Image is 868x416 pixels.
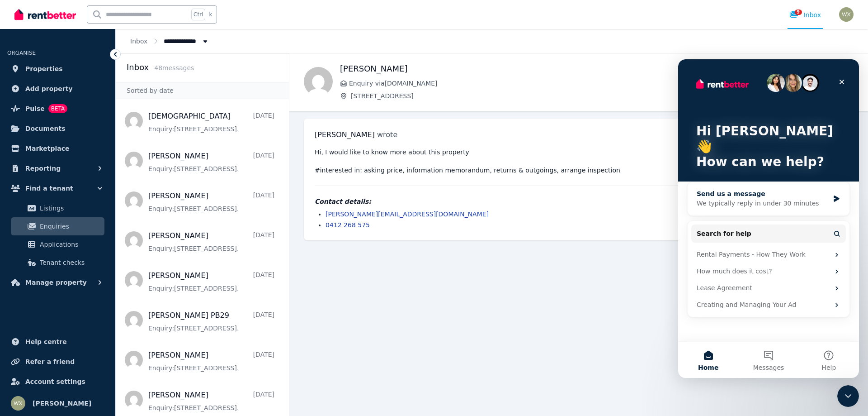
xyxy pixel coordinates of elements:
img: WEI XIAO [11,396,25,411]
a: PulseBETA [7,100,108,118]
a: Listings [11,199,104,217]
span: Add property [25,83,73,94]
span: k [209,11,212,18]
a: Properties [7,60,108,78]
a: [PERSON_NAME][DATE]Enquiry:[STREET_ADDRESS]. [148,390,274,412]
span: Pulse [25,103,45,114]
a: Applications [11,235,104,253]
a: [PERSON_NAME][DATE]Enquiry:[STREET_ADDRESS]. [148,270,274,293]
span: Properties [25,63,63,74]
img: RentBetter [14,8,76,21]
span: [PERSON_NAME] [33,398,91,409]
a: Enquiries [11,217,104,235]
span: [PERSON_NAME] [315,130,375,139]
iframe: Intercom live chat [837,385,859,407]
span: Marketplace [25,143,69,154]
a: [PERSON_NAME] PB29[DATE]Enquiry:[STREET_ADDRESS]. [148,310,274,333]
span: 9 [795,10,802,15]
span: Enquiries [40,221,101,232]
span: Account settings [25,376,85,387]
button: Find a tenant [7,179,108,197]
span: Listings [40,203,101,214]
a: 0412 268 575 [325,221,370,229]
span: wrote [377,130,397,139]
a: Help centre [7,333,108,351]
div: Inbox [789,10,821,19]
span: 48 message s [154,64,194,72]
nav: Breadcrumb [116,29,224,53]
h1: [PERSON_NAME] [340,62,713,75]
button: Reporting [7,159,108,177]
span: ORGANISE [7,50,36,56]
a: Marketplace [7,139,108,158]
span: Help centre [25,336,67,347]
a: Tenant checks [11,253,104,272]
iframe: Intercom live chat [678,59,859,378]
span: [STREET_ADDRESS] [351,91,713,100]
h4: Contact details: [315,197,843,206]
a: Add property [7,80,108,98]
pre: Hi, I would like to know more about this property #interested in: asking price, information memor... [315,148,843,175]
span: Documents [25,123,66,134]
span: Find a tenant [25,183,73,194]
img: WEI XIAO [839,7,854,22]
span: Refer a friend [25,356,75,367]
a: Refer a friend [7,353,108,371]
span: Applications [40,239,101,250]
a: [DEMOGRAPHIC_DATA][DATE]Enquiry:[STREET_ADDRESS]. [148,111,274,134]
span: BETA [48,104,67,113]
span: Manage property [25,277,87,288]
a: [PERSON_NAME][DATE]Enquiry:[STREET_ADDRESS]. [148,350,274,373]
span: Tenant checks [40,257,101,268]
a: Documents [7,120,108,138]
span: Reporting [25,163,61,174]
h2: Inbox [127,61,149,74]
span: Enquiry via [DOMAIN_NAME] [349,79,713,88]
div: Sorted by date [116,82,289,99]
a: [PERSON_NAME][DATE]Enquiry:[STREET_ADDRESS]. [148,151,274,173]
a: Account settings [7,373,108,391]
a: [PERSON_NAME][EMAIL_ADDRESS][DOMAIN_NAME] [325,210,489,218]
button: Manage property [7,273,108,292]
span: Ctrl [191,9,205,20]
a: [PERSON_NAME][DATE]Enquiry:[STREET_ADDRESS]. [148,230,274,253]
img: Timothy Masters [304,67,333,96]
a: [PERSON_NAME][DATE]Enquiry:[STREET_ADDRESS]. [148,191,274,213]
a: Inbox [130,38,147,45]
